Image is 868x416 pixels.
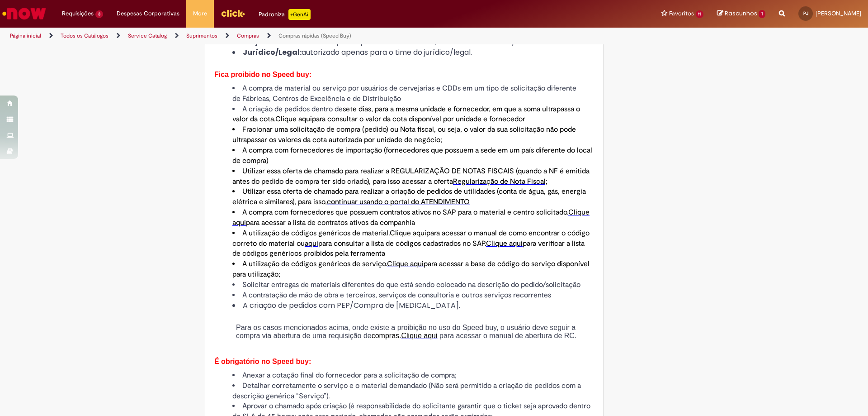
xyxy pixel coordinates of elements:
[232,104,594,125] li: A criação de pedidos dentro de
[372,332,401,339] span: compras.
[232,381,594,402] li: Detalhar corretamente o serviço e o material demandado (Não será permitido a criação de pedidos c...
[669,9,694,18] span: Favoritos
[62,9,94,18] span: Requisições
[803,10,808,16] span: PJ
[10,32,41,39] a: Página inicial
[232,208,590,227] a: Clique aqui
[327,197,470,206] a: continuar usando o portal do ATENDIMENTO
[232,370,594,381] li: Anexar a cotação final do fornecedor para a solicitação de compra;
[390,229,426,238] a: Clique aqui
[1,5,47,23] img: ServiceNow
[232,239,585,258] span: para verificar a lista de códigos genéricos proibidos pela ferramenta
[7,28,572,44] ul: Trilhas de página
[214,71,311,78] span: Fica proibido no Speed buy:
[232,186,594,207] li: Utilizar essa oferta de chamado para realizar a criação de pedidos de utilidades (conta de água, ...
[214,358,311,365] span: É obrigatório no Speed buy:
[232,228,594,259] li: A utilização de códigos genéricos de material.
[288,9,311,20] p: +GenAi
[232,301,594,311] li: A criação de pedidos com PEP/Compra de [MEDICAL_DATA].
[486,239,523,248] a: Clique aqui
[246,218,415,227] span: para acessar a lista de contratos ativos da companhia
[61,32,108,39] a: Todos os Catálogos
[759,10,765,18] span: 1
[117,9,179,18] span: Despesas Corporativas
[305,239,318,248] a: aqui
[439,332,576,339] span: para acessar o manual de abertura de RC.
[387,259,424,268] a: Clique aqui
[232,229,590,248] span: para acessar o manual de como encontrar o código correto do material ou
[243,47,302,57] strong: Jurídico/Legal:
[237,32,259,39] a: Compras
[232,259,594,280] li: A utilização de códigos genéricos de serviço.
[236,324,576,339] span: Para os casos mencionados acima, onde existe a proibição no uso do Speed buy, o usuário deve segu...
[232,207,594,228] li: A compra com fornecedores que possuem contratos ativos no SAP para o material e centro solicitado.
[312,115,525,124] span: para consultar o valor da cota disponível por unidade e fornecedor
[816,10,861,17] span: [PERSON_NAME]
[696,10,704,18] span: 11
[221,6,245,20] img: click_logo_yellow_360x200.png
[278,32,351,39] a: Compras rápidas (Speed Buy)
[725,9,757,18] span: Rascunhos
[128,32,167,39] a: Service Catalog
[232,124,594,145] li: Fracionar uma solicitação de compra (pedido) ou Nota fiscal, ou seja, o valor da sua solicitação ...
[717,10,765,18] a: Rascunhos
[232,145,594,166] li: A compra com fornecedores de importação (fornecedores que possuem a sede em um país diferente do ...
[232,166,594,187] li: Utilizar essa oferta de chamado para realizar a REGULARIZAÇÃO DE NOTAS FISCAIS (quando a NF é emi...
[95,10,103,18] span: 3
[232,280,594,290] li: Solicitar entregas de materiais diferentes do que está sendo colocado na descrição do pedido/soli...
[302,47,472,57] span: autorizado apenas para o time do jurídico/legal.
[232,290,594,301] li: A contratação de mão de obra e terceiros, serviços de consultoria e outros serviços recorrentes
[453,177,547,186] a: Regularização de Nota Fiscal;
[401,332,438,339] a: Clique aqui
[186,32,217,39] a: Suprimentos
[232,83,594,104] li: A compra de material ou serviço por usuários de cervejarias e CDDs em um tipo de solicitação dife...
[275,115,312,124] a: Clique aqui
[232,105,580,124] span: sete dias, para a mesma unidade e fornecedor, em que a soma ultrapassa o valor da cota.
[193,9,207,18] span: More
[318,239,486,248] span: para consultar a lista de códigos cadastrados no SAP.
[259,9,311,20] div: Padroniza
